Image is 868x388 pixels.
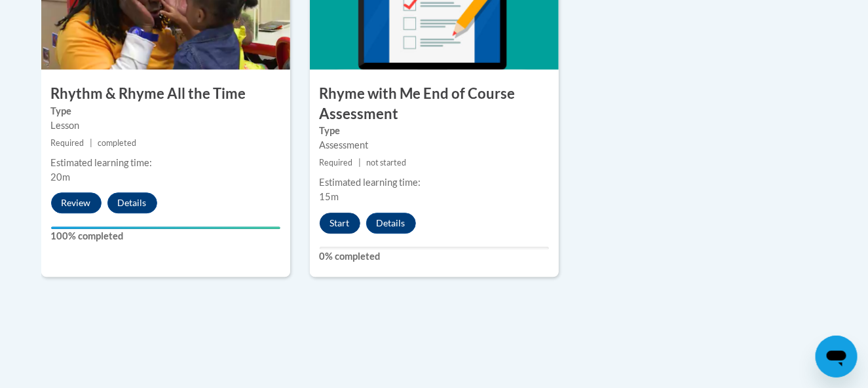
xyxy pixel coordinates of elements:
[320,138,549,152] div: Assessment
[51,171,71,183] span: 20m
[320,213,360,234] button: Start
[366,213,416,234] button: Details
[320,158,353,168] span: Required
[51,138,85,148] span: Required
[51,104,280,118] label: Type
[320,249,549,264] label: 0% completed
[816,336,858,378] iframe: Button to launch messaging window
[51,118,280,133] div: Lesson
[98,138,136,148] span: completed
[51,229,280,243] label: 100% completed
[51,226,280,229] div: Your progress
[320,191,339,202] span: 15m
[107,192,157,213] button: Details
[51,192,102,213] button: Review
[320,175,549,190] div: Estimated learning time:
[51,156,280,170] div: Estimated learning time:
[41,84,290,104] h3: Rhythm & Rhyme All the Time
[310,84,559,124] h3: Rhyme with Me End of Course Assessment
[358,158,361,168] span: |
[366,158,406,168] span: not started
[90,138,92,148] span: |
[320,124,549,138] label: Type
